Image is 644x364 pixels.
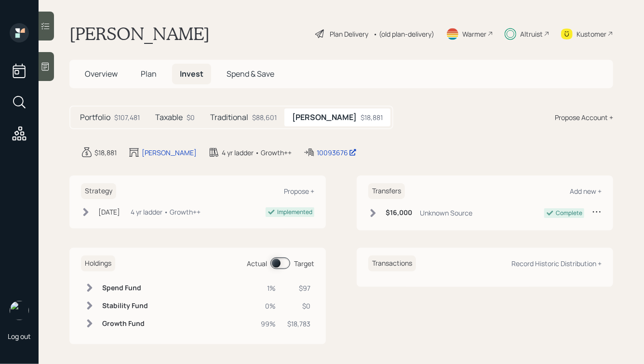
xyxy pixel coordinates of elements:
[80,113,110,122] h5: Portfolio
[94,148,117,158] div: $18,881
[180,68,203,79] span: Invest
[98,207,120,217] div: [DATE]
[102,302,148,310] h6: Stability Fund
[556,209,582,217] div: Complete
[277,208,312,216] div: Implemented
[8,332,31,341] div: Log out
[317,148,357,158] div: 10093676
[361,112,383,122] div: $18,881
[292,113,357,122] h5: [PERSON_NAME]
[102,320,148,328] h6: Growth Fund
[368,183,405,199] h6: Transfers
[555,112,613,122] div: Propose Account +
[222,148,292,158] div: 4 yr ladder • Growth++
[570,187,602,196] div: Add new +
[368,256,416,271] h6: Transactions
[102,284,148,292] h6: Spend Fund
[141,68,157,79] span: Plan
[511,259,602,268] div: Record Historic Distribution +
[287,319,310,329] div: $18,783
[247,258,267,269] div: Actual
[142,148,197,158] div: [PERSON_NAME]
[131,207,201,217] div: 4 yr ladder • Growth++
[373,29,434,39] div: • (old plan-delivery)
[81,256,115,271] h6: Holdings
[114,112,140,122] div: $107,481
[261,301,276,311] div: 0%
[81,183,116,199] h6: Strategy
[287,283,310,293] div: $97
[252,112,277,122] div: $88,601
[155,113,183,122] h5: Taxable
[227,68,274,79] span: Spend & Save
[10,301,29,320] img: hunter_neumayer.jpg
[330,29,368,39] div: Plan Delivery
[210,113,248,122] h5: Traditional
[294,258,314,269] div: Target
[284,187,314,196] div: Propose +
[577,29,606,39] div: Kustomer
[69,23,210,44] h1: [PERSON_NAME]
[520,29,543,39] div: Altruist
[261,283,276,293] div: 1%
[85,68,118,79] span: Overview
[386,209,412,217] h6: $16,000
[187,112,195,122] div: $0
[287,301,310,311] div: $0
[420,208,472,218] div: Unknown Source
[261,319,276,329] div: 99%
[462,29,486,39] div: Warmer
